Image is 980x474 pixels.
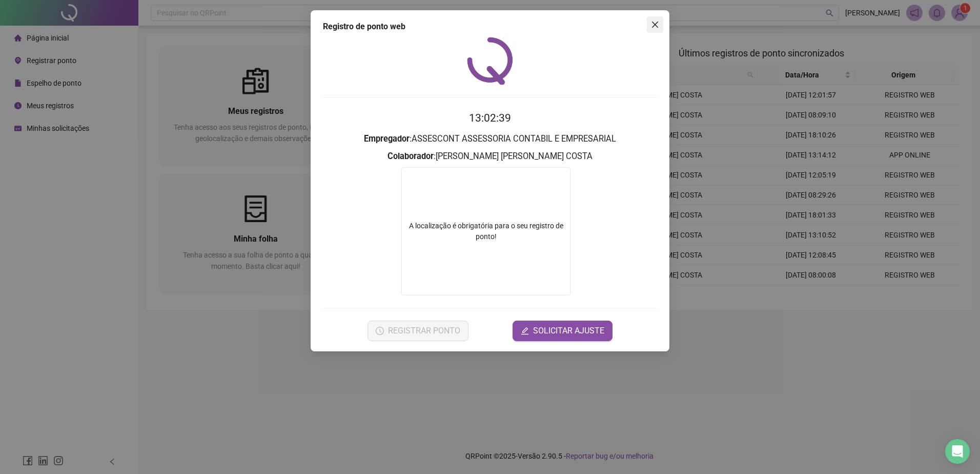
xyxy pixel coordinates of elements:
div: Registro de ponto web [323,21,657,33]
img: QRPoint [467,37,513,85]
strong: Empregador [364,134,410,144]
span: SOLICITAR AJUSTE [533,325,604,337]
h3: : [PERSON_NAME] [PERSON_NAME] COSTA [323,150,657,163]
div: Open Intercom Messenger [945,439,970,464]
h3: : ASSESCONT ASSESSORIA CONTABIL E EMPRESARIAL [323,132,657,146]
time: 13:02:39 [469,112,511,124]
button: REGISTRAR PONTO [367,321,468,341]
span: edit [521,327,529,335]
div: A localização é obrigatória para o seu registro de ponto! [402,221,570,242]
strong: Colaborador [387,151,434,161]
button: editSOLICITAR AJUSTE [513,321,612,341]
button: Close [647,16,663,33]
span: close [651,21,659,29]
